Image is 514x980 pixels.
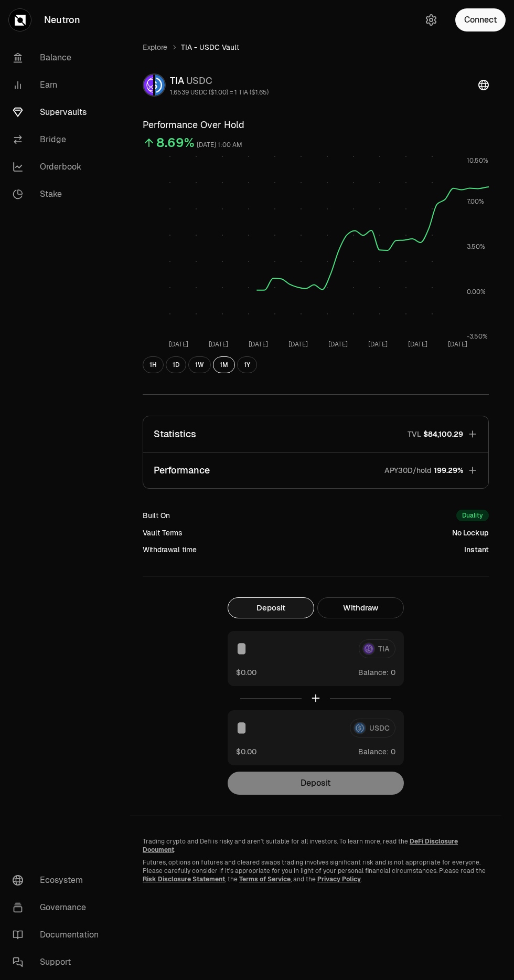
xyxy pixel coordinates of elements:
[288,340,308,349] tspan: [DATE]
[143,452,488,488] button: PerformanceAPY30D/hold199.29%
[464,544,489,555] div: Instant
[154,463,210,478] p: Performance
[358,667,389,678] span: Balance:
[181,42,239,52] span: TIA - USDC Vault
[186,75,212,87] span: USDC
[143,837,489,854] p: Trading crypto and Defi is risky and aren't suitable for all investors. To learn more, read the .
[408,429,421,439] p: TVL
[143,528,182,538] div: Vault Terms
[143,544,197,555] div: Withdrawal time
[434,465,463,476] span: 199.29%
[4,867,113,894] a: Ecosystem
[467,288,486,296] tspan: 0.00%
[228,597,314,618] button: Deposit
[155,75,165,96] img: USDC Logo
[4,949,113,976] a: Support
[170,73,269,88] div: TIA
[423,429,463,439] span: $84,100.29
[4,44,113,71] a: Balance
[317,597,404,618] button: Withdraw
[143,42,167,52] a: Explore
[209,340,228,349] tspan: [DATE]
[317,875,361,883] a: Privacy Policy
[4,181,113,208] a: Stake
[239,875,291,883] a: Terms of Service
[213,356,235,373] button: 1M
[143,416,488,452] button: StatisticsTVL$84,100.29
[4,153,113,181] a: Orderbook
[144,75,153,96] img: TIA Logo
[452,528,489,538] div: No Lockup
[448,340,467,349] tspan: [DATE]
[4,126,113,153] a: Bridge
[143,510,170,521] div: Built On
[358,746,389,757] span: Balance:
[143,42,489,52] nav: breadcrumb
[368,340,388,349] tspan: [DATE]
[249,340,268,349] tspan: [DATE]
[166,356,186,373] button: 1D
[169,340,188,349] tspan: [DATE]
[197,139,242,151] div: [DATE] 1:00 AM
[154,427,196,441] p: Statistics
[236,667,256,678] button: $0.00
[467,197,484,206] tspan: 7.00%
[4,894,113,921] a: Governance
[467,243,485,251] tspan: 3.50%
[467,332,488,341] tspan: -3.50%
[384,465,432,476] p: APY30D/hold
[170,88,269,97] div: 1.6539 USDC ($1.00) = 1 TIA ($1.65)
[143,837,458,854] a: DeFi Disclosure Document
[188,356,211,373] button: 1W
[143,858,489,883] p: Futures, options on futures and cleared swaps trading involves significant risk and is not approp...
[143,356,164,373] button: 1H
[143,875,225,883] a: Risk Disclosure Statement
[455,8,506,31] button: Connect
[143,118,489,132] h3: Performance Over Hold
[236,746,256,757] button: $0.00
[237,356,257,373] button: 1Y
[4,99,113,126] a: Supervaults
[408,340,427,349] tspan: [DATE]
[456,510,489,521] div: Duality
[4,921,113,949] a: Documentation
[4,71,113,99] a: Earn
[328,340,348,349] tspan: [DATE]
[467,156,488,165] tspan: 10.50%
[156,134,195,151] div: 8.69%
